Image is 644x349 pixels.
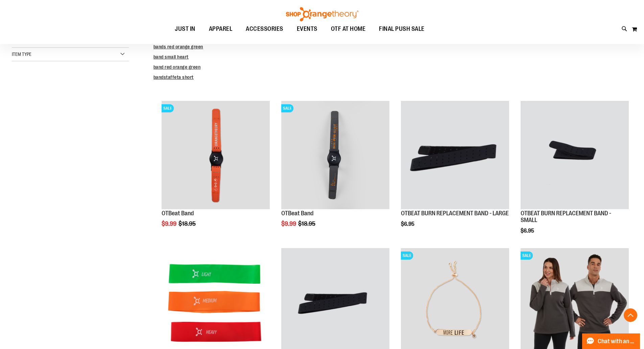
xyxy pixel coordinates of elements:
[401,252,413,260] span: SALE
[153,54,189,60] a: band small heart
[246,21,283,37] span: ACCESSORIES
[598,338,636,345] span: Chat with an Expert
[521,101,629,210] a: OTBEAT BURN REPLACEMENT BAND - SMALL
[153,44,203,49] a: bands red orange green
[401,101,509,209] img: OTBEAT BURN REPLACEMENT BAND - LARGE
[290,21,324,37] a: EVENTS
[521,210,611,223] a: OTBEAT BURN REPLACEMENT BAND - SMALL
[281,210,313,217] a: OTBeat Band
[162,101,270,209] img: OTBeat Band
[285,7,359,21] img: Shop Orangetheory
[297,21,317,37] span: EVENTS
[379,21,425,37] span: FINAL PUSH SALE
[324,21,373,37] a: OTF AT HOME
[162,101,270,210] a: OTBeat BandSALESALE
[401,210,509,217] a: OTBEAT BURN REPLACEMENT BAND - LARGE
[372,21,431,37] a: FINAL PUSH SALE
[153,74,194,80] a: bandstaffeta short
[12,51,31,57] span: Item Type
[162,220,177,227] span: $9.99
[281,104,293,112] span: SALE
[281,101,389,209] img: OTBeat Band
[162,210,194,217] a: OTBeat Band
[158,97,273,244] div: product
[521,252,533,260] span: SALE
[398,97,512,244] div: product
[281,220,297,227] span: $9.99
[331,21,366,37] span: OTF AT HOME
[281,101,389,210] a: OTBeat BandSALESALE
[153,64,201,70] a: band red orange green
[175,21,195,37] span: JUST IN
[521,228,535,234] span: $6.95
[624,308,637,322] button: Back To Top
[168,21,202,37] a: JUST IN
[517,97,632,251] div: product
[401,101,509,210] a: OTBEAT BURN REPLACEMENT BAND - LARGE
[178,220,197,227] span: $18.95
[298,220,316,227] span: $18.95
[521,101,629,209] img: OTBEAT BURN REPLACEMENT BAND - SMALL
[278,97,393,244] div: product
[582,333,640,349] button: Chat with an Expert
[209,21,233,37] span: APPAREL
[162,104,174,112] span: SALE
[202,21,239,37] a: APPAREL
[401,221,415,227] span: $6.95
[239,21,290,37] a: ACCESSORIES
